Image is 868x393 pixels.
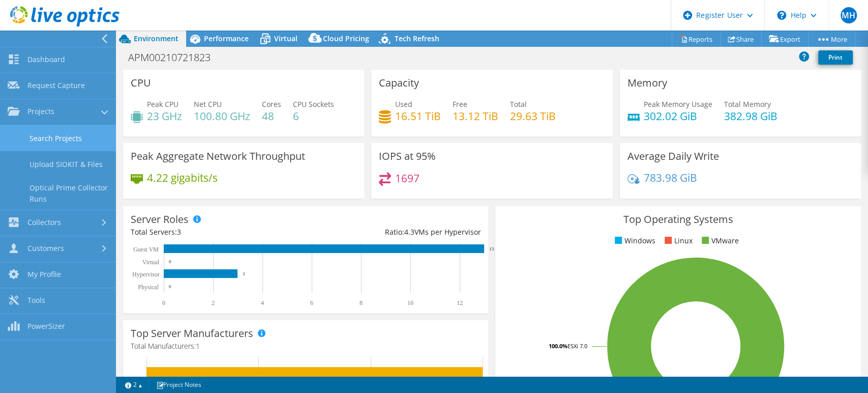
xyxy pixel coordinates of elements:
a: More [808,31,855,47]
h4: 23 GHz [147,110,182,122]
h3: Capacity [379,77,419,89]
span: Tech Refresh [395,34,439,43]
text: Physical [138,284,159,291]
span: Cores [262,99,281,109]
h4: 4.22 gigabits/s [147,172,218,183]
span: Free [453,99,467,109]
h4: 382.98 GiB [724,110,777,122]
span: Performance [204,34,249,43]
text: 2 [212,299,215,306]
text: 13 [489,246,494,251]
h1: APM00210721823 [124,52,226,63]
h3: Average Daily Write [627,151,719,162]
span: Total Memory [724,99,771,109]
text: 0 [169,284,171,289]
tspan: ESXi 7.0 [567,342,587,350]
div: Ratio: VMs per Hypervisor [306,227,481,238]
h3: IOPS at 95% [379,151,436,162]
div: Total Servers: [131,227,306,238]
h4: 100.80 GHz [194,110,250,122]
h3: Server Roles [131,214,189,225]
span: Total [510,99,527,109]
h4: 48 [262,110,281,122]
text: 10 [407,299,413,306]
text: Guest VM [133,246,159,253]
span: CPU Sockets [293,99,334,109]
span: Used [395,99,412,109]
span: Peak Memory Usage [644,99,712,109]
span: Net CPU [194,99,222,109]
h3: Peak Aggregate Network Throughput [131,151,305,162]
h4: 1697 [395,173,420,184]
span: Peak CPU [147,99,178,109]
span: MH [841,7,857,23]
h3: CPU [131,77,151,89]
li: VMware [699,235,739,246]
text: Hypervisor [132,271,160,278]
text: 0 [162,299,165,306]
a: Reports [672,31,721,47]
span: Cloud Pricing [323,34,369,43]
a: Export [761,31,809,47]
h3: Top Operating Systems [503,214,853,225]
span: 4.3 [404,227,414,237]
h4: 302.02 GiB [644,110,712,122]
tspan: 100.0% [549,342,567,350]
span: Virtual [274,34,297,43]
text: 4 [261,299,264,306]
li: Linux [662,235,693,246]
svg: \n [777,11,786,20]
h4: Total Manufacturers: [131,341,481,352]
text: 0 [169,259,171,264]
text: 6 [310,299,313,306]
a: 2 [118,378,149,391]
span: Environment [134,34,178,43]
text: 12 [457,299,463,306]
span: 1 [196,341,200,351]
h3: Top Server Manufacturers [131,328,253,339]
h4: 13.12 TiB [453,110,498,122]
h4: 29.63 TiB [510,110,556,122]
h4: 6 [293,110,334,122]
h4: 16.51 TiB [395,110,441,122]
a: Project Notes [149,378,208,391]
h4: 783.98 GiB [644,172,697,183]
text: Virtual [142,259,160,266]
a: Print [818,50,853,65]
a: Share [720,31,762,47]
h3: Memory [627,77,667,89]
text: 3 [243,271,245,276]
li: Windows [612,235,655,246]
span: 3 [177,227,181,237]
text: 8 [360,299,363,306]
